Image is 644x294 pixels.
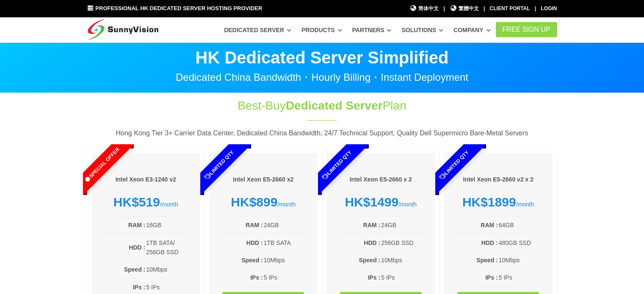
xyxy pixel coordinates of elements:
[95,5,262,11] span: Professional HK Dedicated Server Hosting Provider
[301,129,372,201] span: Limited Qty
[535,5,536,13] li: |
[128,222,145,228] b: RAM :
[181,97,463,114] h1: Best-Buy Plan
[450,5,479,13] a: 繁體中文
[113,195,160,209] strong: HK$519
[87,128,557,139] p: Hong Kong Tier 3+ Carrier Data Center, Dedicated China Bandwidth, 24/7 Technical Support, Quality...
[87,49,557,66] p: HK Dedicated Server Simplified
[124,266,146,273] b: Speed :
[490,5,530,11] a: Client Portal
[481,222,498,228] b: RAM :
[246,239,263,246] b: HDD :
[231,195,277,209] strong: HK$899
[410,5,439,13] a: 简体中文
[263,272,305,283] td: 5 IPs
[241,257,263,264] b: Speed :
[133,284,146,291] b: IPs :
[498,255,540,265] td: 10Mbps
[381,220,422,230] td: 24GB
[263,220,305,230] td: 24GB
[246,222,263,228] b: RAM :
[129,244,145,251] b: HDD :
[381,255,422,265] td: 10Mbps
[87,72,557,82] p: Dedicated China Bandwidth・Hourly Billing・Instant Deployment
[485,274,498,281] b: IPs :
[481,239,498,246] b: HDD :
[66,129,137,201] span: Special Offer
[146,282,187,292] td: 5 IPs
[419,129,490,201] span: Limited Qty
[286,99,383,112] span: Dedicated Server
[224,22,291,38] a: Dedicated Server
[541,5,557,11] a: Login
[462,195,516,209] strong: HK$1899
[340,176,423,184] h6: Intel Xeon E5-2660 x 2
[352,22,392,38] a: Partners
[222,195,305,210] div: /month
[146,238,187,258] td: 1TB SATA/ 256GB SSD
[222,176,305,184] h6: Intel Xeon E5-2660 x2
[146,220,187,230] td: 16GB
[381,238,422,248] td: 256GB SSD
[359,257,381,264] b: Speed :
[457,176,540,184] h6: Intel Xeon E5-2660 v2 x 2
[443,5,445,13] li: |
[498,220,540,230] td: 64GB
[381,272,422,283] td: 5 IPs
[184,129,255,201] span: Limited Qty
[457,195,540,210] div: /month
[498,272,540,283] td: 5 IPs
[496,22,557,37] a: FREE Sign Up
[368,274,381,281] b: IPs :
[364,239,380,246] b: HDD :
[105,195,188,210] div: /month
[301,22,342,38] a: Products
[250,274,263,281] b: IPs :
[498,238,540,248] td: 480GB SSD
[484,5,485,13] li: |
[363,222,380,228] b: RAM :
[105,176,188,184] h6: Intel Xeon E3-1240 v2
[345,195,398,209] strong: HK$1499
[263,238,305,248] td: 1TB SATA
[146,264,187,275] td: 10Mbps
[263,255,305,265] td: 10Mbps
[401,22,443,38] a: Solutions
[476,257,498,264] b: Speed :
[340,195,423,210] div: /month
[453,22,491,38] a: Company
